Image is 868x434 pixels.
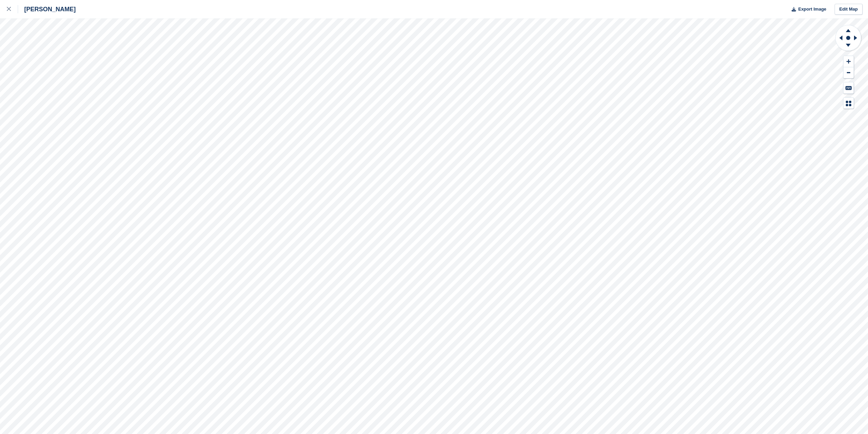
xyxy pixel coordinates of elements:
[788,4,826,15] button: Export Image
[18,5,76,13] div: [PERSON_NAME]
[835,4,863,15] a: Edit Map
[798,6,826,13] span: Export Image
[843,56,854,67] button: Zoom In
[843,67,854,79] button: Zoom Out
[843,82,854,94] button: Keyboard Shortcuts
[843,98,854,109] button: Map Legend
